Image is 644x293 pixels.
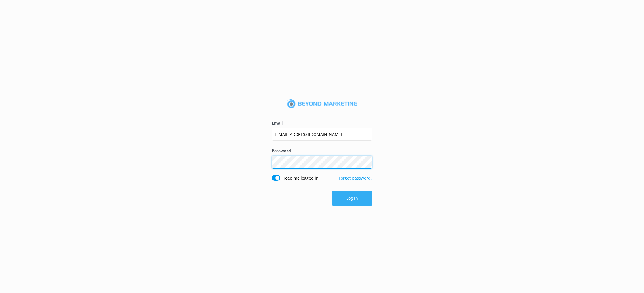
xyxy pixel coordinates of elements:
label: Password [272,148,372,154]
input: user@emailaddress.com [272,128,372,141]
label: Keep me logged in [283,175,319,181]
button: Log in [332,191,372,206]
a: Forgot password? [339,175,372,181]
button: Show password [361,156,372,168]
label: Email [272,120,372,126]
img: 3-1676954853.png [287,99,357,109]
